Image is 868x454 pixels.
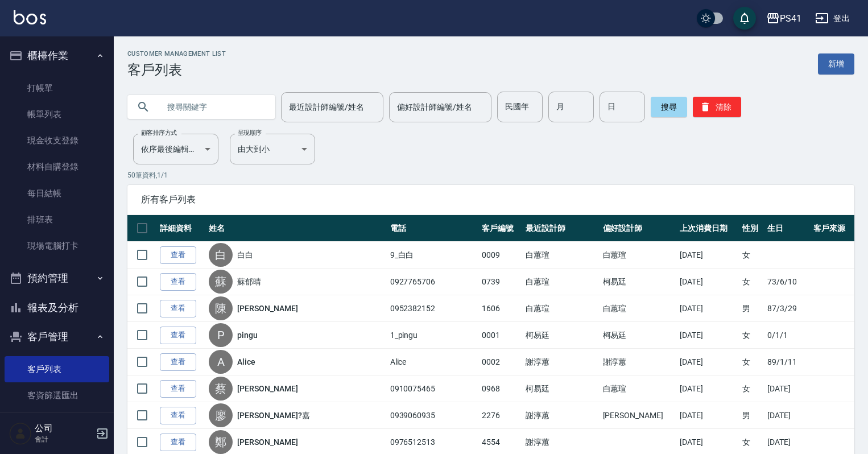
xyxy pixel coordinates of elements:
a: 查看 [160,407,196,424]
td: 1_pingu [387,322,479,349]
button: 登出 [811,8,854,29]
td: 女 [739,349,764,375]
th: 偏好設計師 [600,215,677,242]
a: 蘇郁晴 [237,276,261,287]
td: 0939060935 [387,402,479,429]
a: 查看 [160,273,196,291]
div: PS41 [780,11,801,26]
td: 男 [739,402,764,429]
td: 1606 [479,295,523,322]
a: Alice [237,356,255,368]
div: 蔡 [209,377,233,401]
button: 櫃檯作業 [5,41,109,71]
th: 客戶編號 [479,215,523,242]
th: 客戶來源 [811,215,854,242]
a: 現場電腦打卡 [5,233,109,259]
a: 卡券管理 [5,408,109,435]
button: 搜尋 [651,97,687,117]
a: 現金收支登錄 [5,127,109,154]
a: 帳單列表 [5,101,109,127]
a: 客資篩選匯出 [5,382,109,408]
div: 鄭 [209,430,233,454]
td: 0/1/1 [764,322,811,349]
a: 白白 [237,249,253,261]
a: pingu [237,329,258,341]
a: 查看 [160,246,196,264]
th: 性別 [739,215,764,242]
td: 白蕙瑄 [600,375,677,402]
td: 白蕙瑄 [523,295,600,322]
td: 謝淳蕙 [523,349,600,375]
a: 新增 [818,53,854,75]
label: 呈現順序 [238,129,262,137]
td: 謝淳蕙 [600,349,677,375]
a: 查看 [160,327,196,344]
a: [PERSON_NAME] [237,303,297,314]
div: P [209,323,233,347]
h2: Customer Management List [127,50,226,57]
td: 男 [739,295,764,322]
div: 依序最後編輯時間 [133,134,218,164]
td: Alice [387,349,479,375]
a: 排班表 [5,207,109,233]
button: PS41 [762,7,806,30]
td: 2276 [479,402,523,429]
td: [DATE] [677,322,739,349]
td: 白蕙瑄 [523,269,600,295]
td: 0009 [479,242,523,269]
td: 89/1/11 [764,349,811,375]
td: 白蕙瑄 [600,242,677,269]
td: [DATE] [764,402,811,429]
td: [DATE] [677,295,739,322]
a: 客戶列表 [5,356,109,382]
td: 女 [739,269,764,295]
td: 女 [739,375,764,402]
td: 女 [739,322,764,349]
td: 73/6/10 [764,269,811,295]
td: 柯易廷 [600,322,677,349]
th: 上次消費日期 [677,215,739,242]
a: 每日結帳 [5,180,109,207]
a: 打帳單 [5,75,109,101]
p: 會計 [35,434,93,444]
td: 白蕙瑄 [523,242,600,269]
td: [DATE] [677,269,739,295]
img: Person [9,422,32,445]
td: [DATE] [677,349,739,375]
td: 0952382152 [387,295,479,322]
a: [PERSON_NAME]?嘉 [237,410,309,421]
button: save [733,7,756,30]
th: 電話 [387,215,479,242]
div: 白 [209,243,233,267]
td: 白蕙瑄 [600,295,677,322]
p: 50 筆資料, 1 / 1 [127,170,854,180]
td: 柯易廷 [523,322,600,349]
a: 查看 [160,380,196,398]
span: 所有客戶列表 [141,194,841,205]
h5: 公司 [35,423,93,434]
th: 最近設計師 [523,215,600,242]
td: 柯易廷 [600,269,677,295]
td: 0002 [479,349,523,375]
a: 查看 [160,300,196,317]
button: 客戶管理 [5,322,109,352]
img: Logo [14,10,46,24]
button: 清除 [693,97,741,117]
div: 由大到小 [230,134,315,164]
div: A [209,350,233,374]
td: [PERSON_NAME] [600,402,677,429]
td: [DATE] [677,375,739,402]
td: 9_白白 [387,242,479,269]
div: 蘇 [209,270,233,294]
td: [DATE] [677,242,739,269]
th: 生日 [764,215,811,242]
td: 87/3/29 [764,295,811,322]
td: 柯易廷 [523,375,600,402]
input: 搜尋關鍵字 [159,92,266,122]
td: 0739 [479,269,523,295]
td: 0001 [479,322,523,349]
td: 0910075465 [387,375,479,402]
a: 查看 [160,434,196,451]
a: 材料自購登錄 [5,154,109,180]
button: 報表及分析 [5,293,109,323]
